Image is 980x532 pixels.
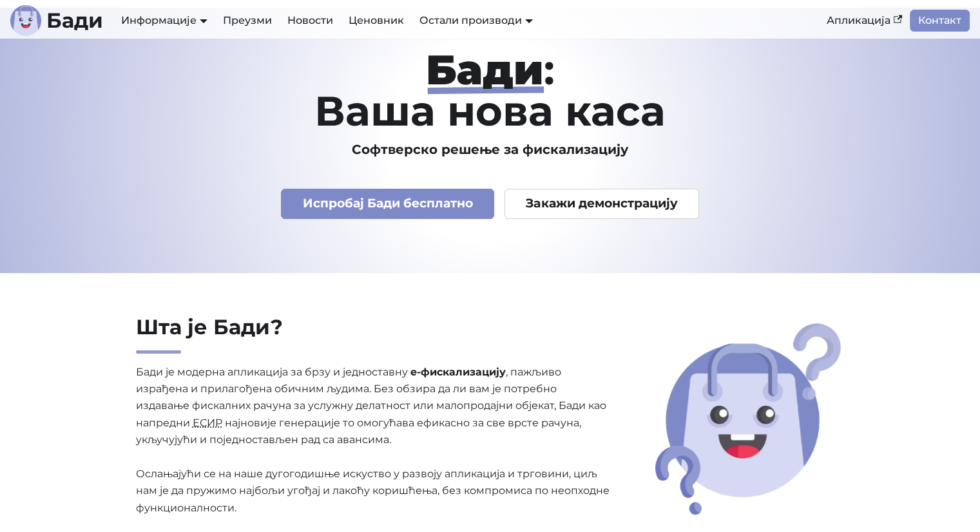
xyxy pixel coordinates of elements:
a: Контакт [910,10,970,32]
h2: Шта је Бади? [136,314,611,354]
h1: : Ваша нова каса [75,49,905,131]
a: Испробај Бади бесплатно [281,189,494,219]
a: Преузми [215,10,280,32]
b: Бади [46,10,103,31]
img: Шта је Бади? [651,319,845,519]
abbr: Електронски систем за издавање рачуна [193,417,222,429]
a: Информације [121,14,207,26]
h3: Софтверско решење за фискализацију [75,142,905,158]
strong: е-фискализацију [410,366,506,378]
img: Лого [10,5,41,36]
a: Новости [280,10,341,32]
a: Закажи демонстрацију [504,189,699,219]
strong: Бади [426,44,544,95]
p: Бади је модерна апликација за брзу и једноставну , пажљиво израђена и прилагођена обичним људима.... [136,364,611,517]
a: ЛогоБади [10,5,103,36]
a: Ценовник [341,10,412,32]
a: Апликација [819,10,910,32]
a: Остали производи [419,14,533,26]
